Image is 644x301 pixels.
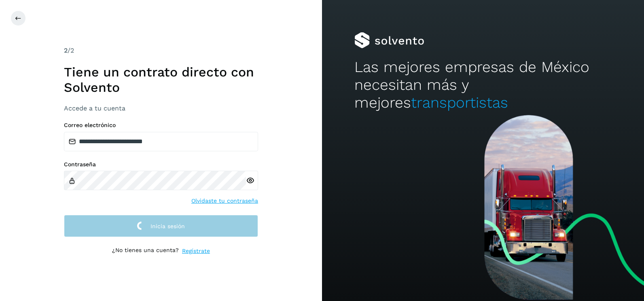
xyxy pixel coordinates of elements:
p: ¿No tienes una cuenta? [112,247,179,255]
h3: Accede a tu cuenta [64,104,258,112]
h2: Las mejores empresas de México necesitan más y mejores [354,58,612,112]
a: Olvidaste tu contraseña [191,197,258,205]
span: transportistas [411,94,508,111]
button: Inicia sesión [64,215,258,237]
a: Regístrate [182,247,210,255]
div: /2 [64,46,258,55]
h1: Tiene un contrato directo con Solvento [64,64,258,95]
span: Inicia sesión [150,223,185,229]
span: 2 [64,47,68,54]
label: Contraseña [64,161,258,168]
label: Correo electrónico [64,122,258,129]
